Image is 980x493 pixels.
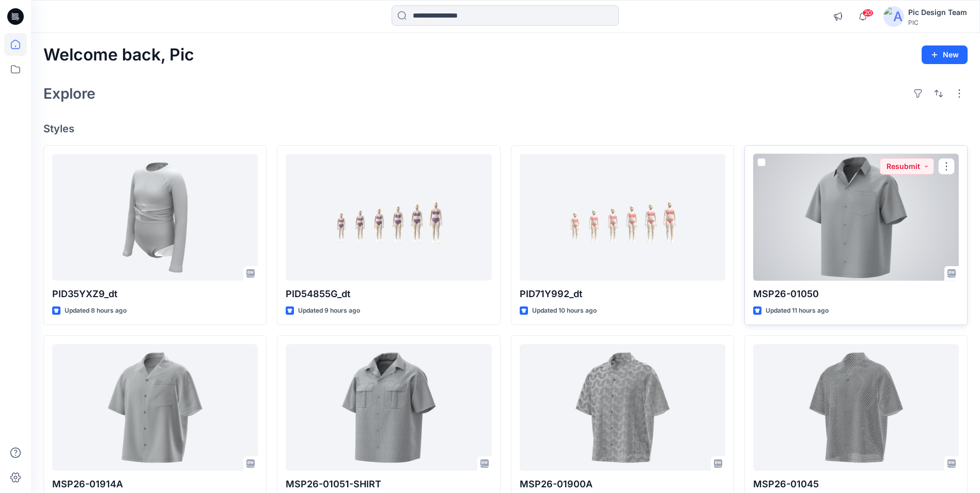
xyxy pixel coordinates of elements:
[908,19,967,26] div: PIC
[52,477,258,491] p: MSP26-01914A
[883,6,904,27] img: avatar
[43,122,968,135] h4: Styles
[65,305,127,316] p: Updated 8 hours ago
[286,287,491,301] p: PID54855G_dt
[52,287,258,301] p: PID35YXZ9_dt
[298,305,360,316] p: Updated 9 hours ago
[520,344,725,471] a: MSP26-01900A
[43,85,96,102] h2: Explore
[520,154,725,281] a: PID71Y992_dt
[520,477,725,491] p: MSP26-01900A
[52,344,258,471] a: MSP26-01914A
[908,6,967,19] div: Pic Design Team
[286,154,491,281] a: PID54855G_dt
[52,154,258,281] a: PID35YXZ9_dt
[520,287,725,301] p: PID71Y992_dt
[43,45,194,65] h2: Welcome back, Pic
[753,477,959,491] p: MSP26-01045
[766,305,829,316] p: Updated 11 hours ago
[753,344,959,471] a: MSP26-01045
[286,344,491,471] a: MSP26-01051-SHIRT
[532,305,597,316] p: Updated 10 hours ago
[753,287,959,301] p: MSP26-01050
[753,154,959,281] a: MSP26-01050
[286,477,491,491] p: MSP26-01051-SHIRT
[862,9,874,17] span: 20
[922,45,968,64] button: New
